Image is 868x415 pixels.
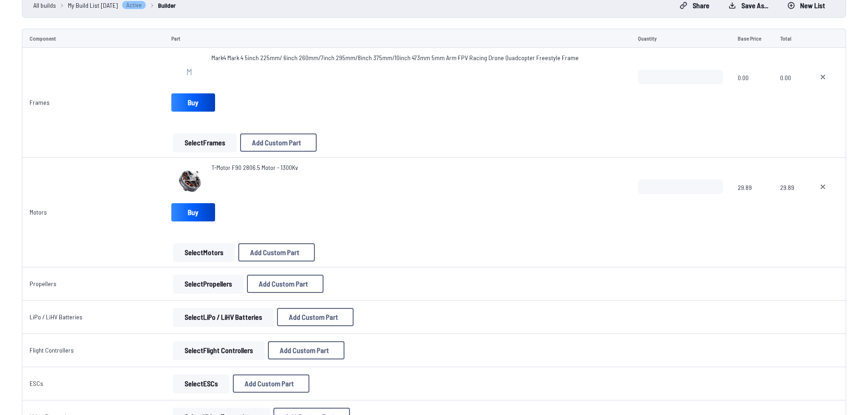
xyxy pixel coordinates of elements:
[171,163,208,200] img: image
[738,179,765,223] span: 29.89
[68,0,118,10] span: My Build List [DATE]
[738,70,765,113] span: 0.00
[171,133,238,152] a: SelectFrames
[22,29,164,48] td: Component
[259,280,308,287] span: Add Custom Part
[211,53,579,62] span: Mark4 Mark 4 5inch 225mm/ 6inch 260mm/7inch 295mm/8inch 375mm/10inch 473mm 5mm Arm FPV Racing Dro...
[245,380,294,387] span: Add Custom Part
[268,341,344,359] button: Add Custom Part
[247,275,324,293] button: Add Custom Part
[30,280,56,287] a: Propellers
[233,374,309,393] button: Add Custom Part
[122,0,146,10] span: Active
[173,341,264,359] button: SelectFlight Controllers
[171,203,215,221] a: Buy
[780,70,797,113] span: 0.00
[252,139,301,146] span: Add Custom Part
[280,347,329,354] span: Add Custom Part
[173,133,236,152] button: SelectFrames
[780,179,797,223] span: 29.89
[171,243,236,261] a: SelectMotors
[173,308,273,326] button: SelectLiPo / LiHV Batteries
[30,313,82,321] a: LiPo / LiHV Batteries
[277,308,354,326] button: Add Custom Part
[30,98,50,106] a: Frames
[186,67,192,76] span: M
[240,133,317,152] button: Add Custom Part
[250,249,299,256] span: Add Custom Part
[158,0,176,10] a: Builder
[631,29,730,48] td: Quantity
[171,374,231,393] a: SelectESCs
[238,243,315,261] button: Add Custom Part
[30,346,74,354] a: Flight Controllers
[30,379,43,387] a: ESCs
[30,208,47,216] a: Motors
[164,29,631,48] td: Part
[211,163,298,172] a: T-Motor F90 2806.5 Motor - 1300Kv
[171,308,275,326] a: SelectLiPo / LiHV Batteries
[173,275,243,293] button: SelectPropellers
[173,374,229,393] button: SelectESCs
[173,243,235,261] button: SelectMotors
[171,341,266,359] a: SelectFlight Controllers
[171,93,215,112] a: Buy
[773,29,805,48] td: Total
[33,0,56,10] a: All builds
[68,0,146,10] a: My Build List [DATE]Active
[211,164,298,171] span: T-Motor F90 2806.5 Motor - 1300Kv
[289,313,338,321] span: Add Custom Part
[730,29,773,48] td: Base Price
[171,275,245,293] a: SelectPropellers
